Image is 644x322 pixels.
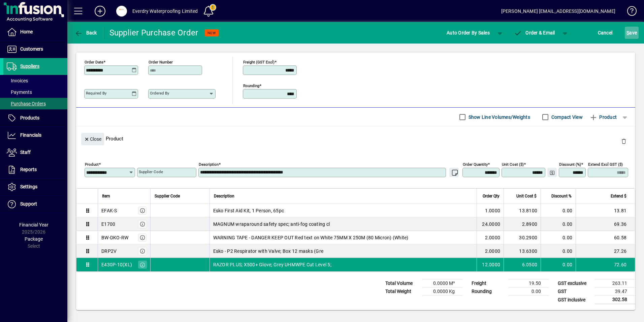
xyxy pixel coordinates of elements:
[501,6,615,17] div: [PERSON_NAME] [EMAIL_ADDRESS][DOMAIN_NAME]
[504,231,541,244] td: 30.2900
[3,110,67,127] a: Products
[586,111,620,123] button: Product
[7,89,32,95] span: Payments
[595,296,635,304] td: 302.58
[511,27,558,39] button: Order & Email
[214,192,234,200] span: Description
[3,144,67,161] a: Staff
[598,27,613,38] span: Cancel
[477,244,504,258] td: 2.0000
[85,60,103,64] mat-label: Order date
[554,296,595,304] td: GST inclusive
[199,162,219,167] mat-label: Description
[74,30,97,35] span: Back
[7,101,46,106] span: Purchase Orders
[541,244,576,258] td: 0.00
[86,91,106,96] mat-label: Required by
[109,27,198,38] div: Supplier Purchase Order
[595,279,635,288] td: 263.11
[443,27,493,39] button: Auto Order By Sales
[468,279,509,288] td: Freight
[3,98,67,109] a: Purchase Orders
[213,221,330,227] span: MAGNUM wraparound safety spec; anti-fog coating cl
[382,288,422,296] td: Total Weight
[79,136,106,142] app-page-header-button: Close
[504,258,541,271] td: 6.0500
[477,217,504,231] td: 24.0000
[504,217,541,231] td: 2.8900
[576,231,635,244] td: 60.58
[155,192,180,200] span: Supplier Code
[3,75,67,86] a: Invoices
[516,192,537,200] span: Unit Cost $
[213,248,324,254] span: Esko - P2 Respirator with Valve; Box 12 masks (Gre
[89,5,111,17] button: Add
[622,1,636,23] a: Knowledge Base
[20,201,37,207] span: Support
[81,133,104,145] button: Close
[595,288,635,296] td: 39.47
[3,41,67,58] a: Customers
[502,162,524,167] mat-label: Unit Cost ($)
[101,261,132,268] div: E430P-10(XL)
[20,63,39,69] span: Suppliers
[243,60,275,64] mat-label: Freight (GST excl)
[588,162,623,167] mat-label: Extend excl GST ($)
[559,162,581,167] mat-label: Discount (%)
[207,31,216,35] span: NEW
[73,27,99,39] button: Back
[576,204,635,217] td: 13.81
[463,162,488,167] mat-label: Order Quantity
[3,24,67,41] a: Home
[25,236,43,242] span: Package
[101,207,117,214] div: EFAK-S
[101,221,115,227] div: E1700
[3,196,67,213] a: Support
[616,133,632,149] button: Delete
[102,192,110,200] span: Item
[67,27,104,39] app-page-header-button: Back
[626,27,637,38] span: ave
[611,192,626,200] span: Extend $
[625,27,639,39] button: Save
[213,207,284,214] span: Esko First Aid Kit, 1 Person, 65pc
[477,258,504,271] td: 12.0000
[509,279,549,288] td: 19.50
[626,30,629,35] span: S
[596,27,614,39] button: Cancel
[213,234,409,241] span: WARNING TAPE - DANGER KEEP OUT Red text on White 75MM X 250M (80 Micron) (White)
[7,78,28,83] span: Invoices
[3,161,67,178] a: Reports
[547,168,557,177] button: Change Price Levels
[20,184,37,189] span: Settings
[213,261,331,268] span: RAZOR PLUS; X500+ Glove; Grey UHMWPE Cut Level 5;
[576,244,635,258] td: 27.26
[20,132,41,138] span: Financials
[477,204,504,217] td: 1.0000
[132,6,198,17] div: Everdry Waterproofing Limited
[20,29,33,34] span: Home
[514,30,555,35] span: Order & Email
[101,234,128,241] div: BW-DKO-RW
[382,279,422,288] td: Total Volume
[616,138,632,144] app-page-header-button: Delete
[20,150,31,155] span: Staff
[101,248,117,254] div: DRP2V
[554,279,595,288] td: GST exclusive
[150,91,169,96] mat-label: Ordered by
[541,258,576,271] td: 0.00
[3,86,67,98] a: Payments
[85,162,99,167] mat-label: Product
[422,279,463,288] td: 0.0000 M³
[576,258,635,271] td: 72.60
[3,179,67,195] a: Settings
[483,192,500,200] span: Order Qty
[467,114,530,120] label: Show Line Volumes/Weights
[504,244,541,258] td: 13.6300
[541,217,576,231] td: 0.00
[3,127,67,144] a: Financials
[20,46,43,52] span: Customers
[541,204,576,217] td: 0.00
[468,288,509,296] td: Rounding
[554,288,595,296] td: GST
